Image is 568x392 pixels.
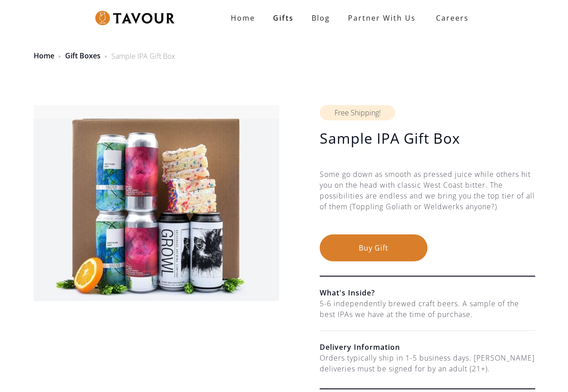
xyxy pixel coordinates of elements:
a: Home [34,51,54,61]
h6: What's Inside? [320,287,535,298]
button: Buy Gift [320,234,427,261]
div: Free Shipping! [320,105,395,120]
a: Home [222,9,264,27]
div: Sample IPA Gift Box [111,51,175,62]
strong: Careers [436,9,469,27]
strong: Home [231,13,255,23]
h6: Delivery Information [320,342,535,352]
a: Careers [425,5,476,31]
a: Gifts [264,9,303,27]
div: Orders typically ship in 1-5 business days. [PERSON_NAME] deliveries must be signed for by an adu... [320,352,535,374]
h1: Sample IPA Gift Box [320,129,535,147]
div: Some go down as smooth as pressed juice while others hit you on the head with classic West Coast ... [320,169,535,234]
div: 5-6 independently brewed craft beers. A sample of the best IPAs we have at the time of purchase. [320,298,535,320]
a: Blog [303,9,339,27]
a: Gift Boxes [65,51,101,61]
a: partner with us [339,9,425,27]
